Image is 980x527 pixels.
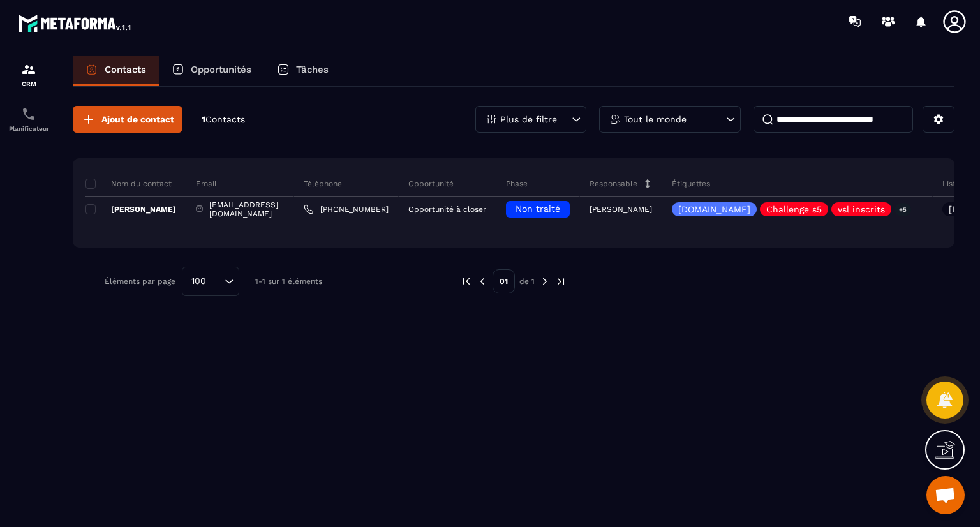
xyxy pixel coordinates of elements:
p: +5 [895,203,911,216]
p: Planificateur [3,125,54,132]
span: Contacts [205,114,245,124]
span: Non traité [516,204,560,214]
p: Phase [506,179,528,189]
img: formation [21,62,36,77]
img: scheduler [21,107,36,122]
button: Ajout de contact [73,106,182,133]
img: next [539,276,551,287]
div: Search for option [182,267,239,296]
p: Responsable [590,179,637,189]
p: 1 [202,114,245,126]
a: [PHONE_NUMBER] [304,204,389,214]
img: logo [18,11,133,34]
span: Ajout de contact [101,113,174,126]
img: prev [477,276,488,287]
a: formationformationCRM [3,52,54,97]
p: CRM [3,80,54,87]
p: Opportunité à closer [408,205,486,214]
p: Plus de filtre [500,115,557,124]
p: Liste [942,179,960,189]
p: vsl inscrits [838,205,885,214]
p: Tout le monde [624,115,687,124]
p: Challenge s5 [766,205,822,214]
p: Tâches [296,64,329,75]
p: 01 [493,269,515,293]
p: Nom du contact [85,179,172,189]
input: Search for option [211,274,221,288]
p: Opportunité [408,179,454,189]
p: Éléments par page [105,277,175,286]
img: next [555,276,567,287]
a: Opportunités [159,56,264,86]
p: Contacts [105,64,146,75]
img: prev [461,276,472,287]
p: 1-1 sur 1 éléments [255,277,322,286]
p: Téléphone [304,179,342,189]
div: Ouvrir le chat [926,476,965,514]
p: [PERSON_NAME] [85,204,176,214]
p: Étiquettes [672,179,710,189]
p: [PERSON_NAME] [590,205,652,214]
a: Tâches [264,56,341,86]
a: schedulerschedulerPlanificateur [3,97,54,142]
span: 100 [187,274,211,288]
a: Contacts [73,56,159,86]
p: Opportunités [191,64,251,75]
p: Email [196,179,217,189]
p: [DOMAIN_NAME] [678,205,750,214]
p: de 1 [519,276,535,286]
